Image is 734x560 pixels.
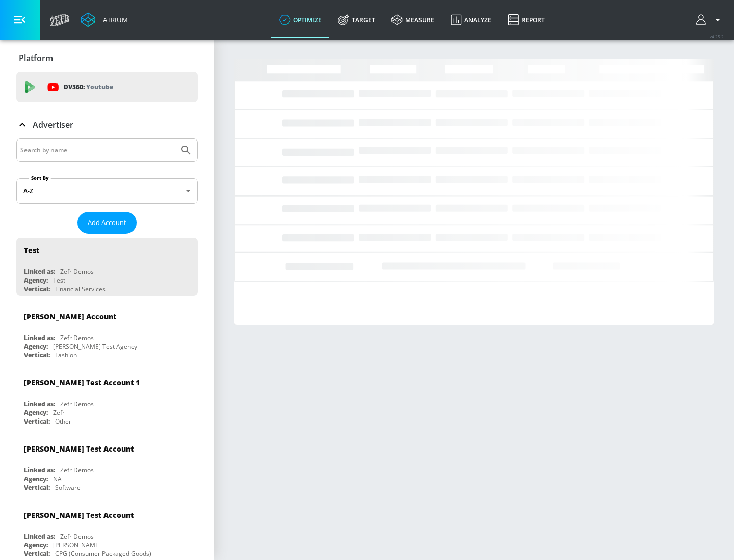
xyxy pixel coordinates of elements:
div: TestLinked as:Zefr DemosAgency:TestVertical:Financial Services [16,238,198,296]
div: Zefr Demos [60,267,94,276]
div: Zefr Demos [60,466,94,474]
div: [PERSON_NAME] Test Agency [53,342,137,351]
div: Zefr [53,408,65,417]
div: Linked as: [24,267,55,276]
div: [PERSON_NAME] Test Account [24,444,134,454]
div: [PERSON_NAME] AccountLinked as:Zefr DemosAgency:[PERSON_NAME] Test AgencyVertical:Fashion [16,304,198,362]
p: Platform [19,52,53,64]
div: CPG (Consumer Packaged Goods) [55,549,151,558]
div: Agency: [24,541,48,549]
a: Report [500,2,553,38]
div: Test [24,245,39,255]
a: Analyze [442,2,500,38]
div: [PERSON_NAME] [53,541,101,549]
div: Fashion [55,351,77,359]
span: Add Account [88,217,126,229]
div: A-Z [16,178,198,204]
div: Vertical: [24,483,50,492]
a: measure [383,2,442,38]
div: Vertical: [24,549,50,558]
div: Linked as: [24,333,55,342]
div: [PERSON_NAME] Test AccountLinked as:Zefr DemosAgency:NAVertical:Software [16,436,198,494]
a: Atrium [81,12,128,27]
div: Software [55,483,81,492]
span: v 4.25.2 [710,34,724,39]
div: Agency: [24,474,48,483]
div: [PERSON_NAME] Account [24,312,116,321]
p: Advertiser [33,119,73,130]
p: Youtube [86,81,113,92]
div: [PERSON_NAME] Test Account [24,510,134,520]
p: DV360: [64,81,113,93]
div: Linked as: [24,532,55,541]
div: NA [53,474,62,483]
div: Vertical: [24,285,50,293]
div: Advertiser [16,110,198,139]
div: Agency: [24,342,48,351]
div: Linked as: [24,400,55,408]
div: [PERSON_NAME] Test Account 1 [24,378,140,387]
div: Zefr Demos [60,532,94,541]
div: Zefr Demos [60,400,94,408]
button: Add Account [77,212,137,234]
div: Linked as: [24,466,55,474]
div: Agency: [24,408,48,417]
label: Sort By [29,175,51,181]
div: [PERSON_NAME] Test Account 1Linked as:Zefr DemosAgency:ZefrVertical:Other [16,370,198,428]
a: Target [330,2,383,38]
div: Test [53,276,65,285]
a: optimize [271,2,330,38]
input: Search by name [20,144,175,157]
div: DV360: Youtube [16,72,198,102]
div: Atrium [99,15,128,24]
div: Vertical: [24,417,50,426]
div: Agency: [24,276,48,285]
div: Vertical: [24,351,50,359]
div: Zefr Demos [60,333,94,342]
div: Other [55,417,71,426]
div: Financial Services [55,285,106,293]
div: Platform [16,44,198,72]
